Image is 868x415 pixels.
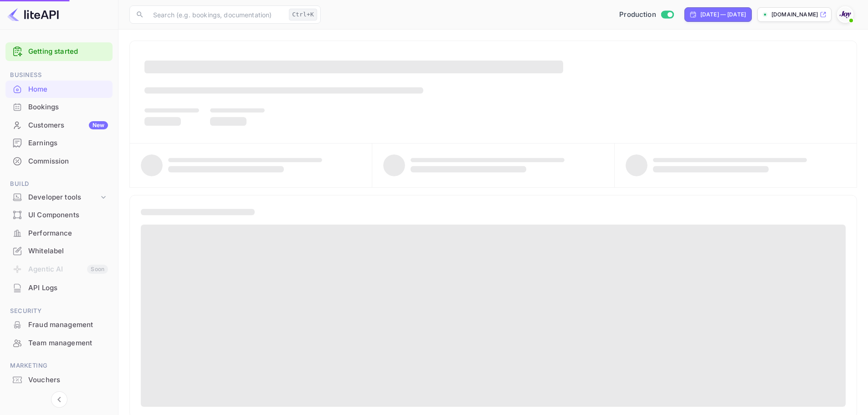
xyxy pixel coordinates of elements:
div: CustomersNew [5,117,113,134]
div: Fraud management [5,316,113,334]
a: UI Components [5,206,113,223]
button: Collapse navigation [51,391,67,408]
a: Earnings [5,134,113,151]
div: Developer tools [28,192,99,203]
div: Fraud management [28,320,108,330]
span: Security [5,306,113,316]
div: Earnings [5,134,113,152]
div: Commission [28,156,108,167]
a: Team management [5,334,113,351]
a: Commission [5,153,113,169]
div: Customers [28,120,108,131]
div: Home [5,81,113,98]
div: Developer tools [5,190,113,205]
img: LiteAPI logo [7,7,59,22]
div: API Logs [28,283,108,293]
div: UI Components [28,210,108,220]
a: Whitelabel [5,242,113,259]
span: Business [5,70,113,80]
div: Performance [5,225,113,242]
div: New [89,121,108,129]
a: Getting started [28,46,108,57]
div: Bookings [5,98,113,116]
a: Home [5,81,113,97]
div: Whitelabel [5,242,113,260]
a: CustomersNew [5,117,113,133]
div: UI Components [5,206,113,224]
input: Search (e.g. bookings, documentation) [148,5,285,24]
span: Production [619,10,656,20]
a: Fraud management [5,316,113,333]
div: Vouchers [5,371,113,389]
div: Vouchers [28,375,108,385]
div: Bookings [28,102,108,113]
a: Performance [5,225,113,241]
span: Build [5,179,113,189]
div: Switch to Sandbox mode [616,10,677,20]
div: API Logs [5,279,113,297]
div: Team management [5,334,113,352]
a: Bookings [5,98,113,115]
div: Commission [5,153,113,170]
div: Performance [28,228,108,239]
a: Vouchers [5,371,113,388]
a: API Logs [5,279,113,296]
div: Whitelabel [28,246,108,256]
div: [DATE] — [DATE] [700,10,746,19]
div: Team management [28,338,108,348]
div: Ctrl+K [289,9,317,20]
p: [DOMAIN_NAME] [771,10,818,19]
div: Earnings [28,138,108,149]
img: With Joy [838,7,853,22]
div: Getting started [5,42,113,61]
span: Marketing [5,361,113,371]
div: Home [28,84,108,95]
div: Click to change the date range period [684,7,752,22]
